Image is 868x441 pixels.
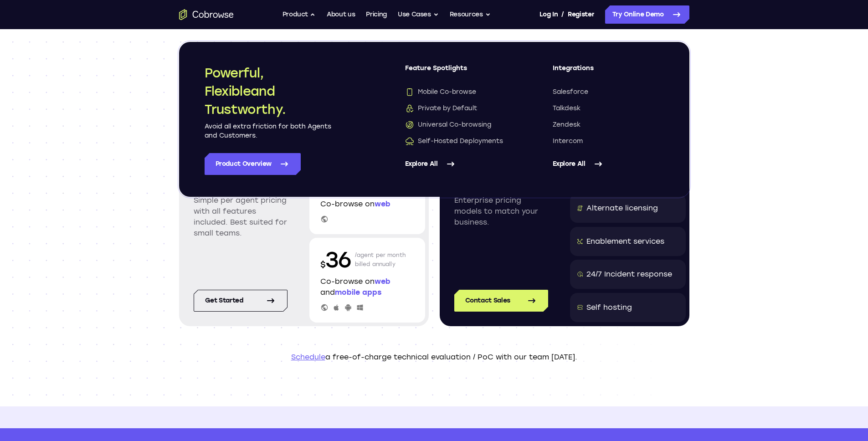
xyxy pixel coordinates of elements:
span: Self-Hosted Deployments [405,137,503,146]
p: Avoid all extra friction for both Agents and Customers. [205,122,332,140]
img: Mobile Co-browse [405,87,414,97]
button: Product [282,5,316,24]
span: Feature Spotlights [405,64,516,80]
p: Enterprise pricing models to match your business. [454,195,548,228]
span: Universal Co-browsing [405,120,491,129]
div: Self hosting [586,302,632,313]
a: Product Overview [205,153,301,175]
a: Zendesk [553,120,664,129]
h2: Powerful, Flexible and Trustworthy. [205,64,332,118]
a: About us [327,5,355,24]
p: 36 [320,245,351,274]
button: Resources [450,5,491,24]
p: Co-browse on and [320,276,414,298]
p: Simple per agent pricing with all features included. Best suited for small teams. [194,195,288,239]
p: /agent per month billed annually [355,245,406,274]
a: Self-Hosted DeploymentsSelf-Hosted Deployments [405,137,516,146]
span: Intercom [553,137,583,146]
p: Co-browse on [320,199,414,210]
span: Salesforce [553,87,588,97]
div: 24/7 Incident response [586,269,672,280]
a: Universal Co-browsingUniversal Co-browsing [405,120,516,129]
a: Schedule [291,353,325,361]
a: Salesforce [553,87,664,97]
span: Private by Default [405,104,477,113]
a: Get started [194,290,288,312]
span: web [375,200,390,208]
p: a free-of-charge technical evaluation / PoC with our team [DATE]. [179,352,689,363]
a: Log In [539,5,558,24]
a: Contact Sales [454,290,548,312]
a: Explore All [405,153,516,175]
a: Talkdesk [553,104,664,113]
img: Self-Hosted Deployments [405,137,414,146]
span: Mobile Co-browse [405,87,476,97]
a: Intercom [553,137,664,146]
span: $ [320,260,326,270]
a: Go to the home page [179,9,234,20]
img: Private by Default [405,104,414,113]
button: Use Cases [398,5,439,24]
span: Zendesk [553,120,580,129]
a: Private by DefaultPrivate by Default [405,104,516,113]
span: mobile apps [335,288,381,297]
div: Alternate licensing [586,203,658,214]
a: Pricing [366,5,387,24]
span: / [561,9,564,20]
div: Enablement services [586,236,664,247]
span: Talkdesk [553,104,580,113]
span: Integrations [553,64,664,80]
a: Mobile Co-browseMobile Co-browse [405,87,516,97]
img: Universal Co-browsing [405,120,414,129]
span: web [375,277,390,286]
a: Register [568,5,594,24]
a: Try Online Demo [605,5,689,24]
a: Explore All [553,153,664,175]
